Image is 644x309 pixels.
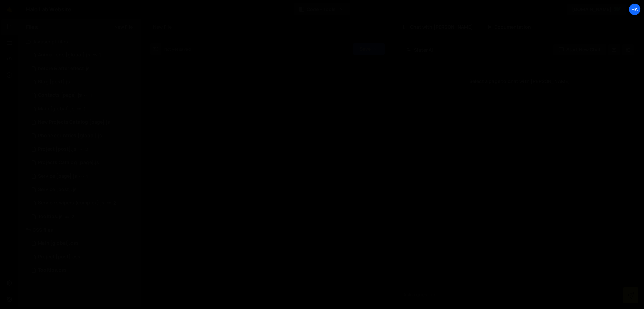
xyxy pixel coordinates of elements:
[38,200,104,206] div: Service swipers (complex).js
[26,264,141,277] div: 826/18335.css
[38,173,77,179] div: Service [page].js
[26,237,141,250] div: 826/3053.css
[38,240,79,246] div: Main [global].css
[146,24,174,30] div: New File
[396,19,480,35] div: Chat with [PERSON_NAME]
[38,106,75,112] div: Main [global].js
[91,93,93,98] span: 1
[553,44,606,56] button: Start new chat
[38,254,80,260] div: Project [post].css
[38,133,102,139] div: Phone countries [global].js
[38,187,77,193] div: Service [post].js
[26,169,141,183] div: 826/10500.js
[407,47,433,53] h2: Slater AI
[164,46,191,52] div: Not yet saved
[1,1,18,17] a: 🤙
[113,200,116,206] span: 2
[18,223,141,237] div: CSS files
[86,173,88,179] span: 1
[26,210,141,223] div: 826/18329.js
[26,89,141,102] div: 826/1551.js
[38,66,90,72] div: before & after effect.js
[566,3,627,15] a: [DOMAIN_NAME]
[18,35,141,48] div: Javascript files
[26,143,141,156] div: 826/8916.js
[26,156,141,169] div: 826/10093.js
[38,92,82,99] div: Contacts [page].js
[26,48,141,62] div: 826/2754.js
[38,214,63,220] div: Tooltips.js
[26,5,72,13] div: Halo Lab Website
[84,106,86,112] span: 1
[38,267,67,273] div: Tooltips.css
[38,146,76,152] div: Project [post].js
[26,129,141,143] div: 826/24828.js
[26,23,38,31] h2: Files
[629,3,641,15] a: Ha
[38,79,70,85] div: Blog [post].js
[71,214,74,219] span: 2
[38,119,110,125] div: New Projects Catalog [page].js
[26,116,141,129] div: 826/45771.js
[26,62,141,75] div: 826/19389.js
[294,3,350,15] button: Code + Tools
[38,160,99,166] div: Projects Catalog [page].js
[26,250,141,264] div: 826/9226.css
[108,24,133,30] button: New File
[38,52,90,58] div: Animations [global].js
[85,147,88,152] span: 2
[26,183,141,196] div: 826/7934.js
[353,43,385,55] button: Save
[26,75,141,89] div: 826/3363.js
[481,19,538,35] div: Documentation
[99,52,101,58] span: 1
[26,102,141,116] div: 826/1521.js
[26,196,141,210] div: 826/8793.js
